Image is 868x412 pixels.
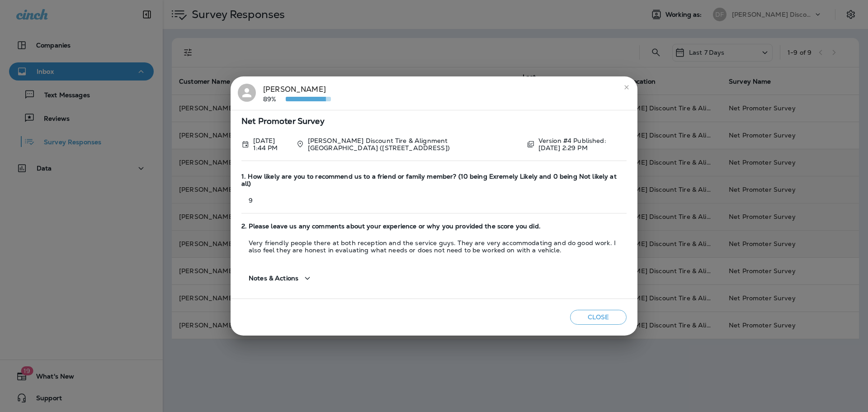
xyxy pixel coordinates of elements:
span: Net Promoter Survey [241,118,627,125]
span: 2. Please leave us any comments about your experience or why you provided the score you did. [241,223,627,230]
p: Very friendly people there at both reception and the service guys. They are very accommodating an... [241,239,627,254]
p: [PERSON_NAME] Discount Tire & Alignment [GEOGRAPHIC_DATA] ([STREET_ADDRESS]) [308,137,519,152]
button: close [619,80,634,95]
span: 1. How likely are you to recommend us to a friend or family member? (10 being Exremely Likely and... [241,173,627,188]
p: Version #4 Published: [DATE] 2:29 PM [538,137,627,152]
span: Notes & Actions [249,275,298,282]
p: 89% [263,95,286,103]
p: Aug 7, 2025 1:44 PM [253,137,289,152]
div: [PERSON_NAME] [263,84,331,103]
p: 9 [241,197,627,204]
button: Close [570,310,627,325]
button: Notes & Actions [241,265,320,291]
